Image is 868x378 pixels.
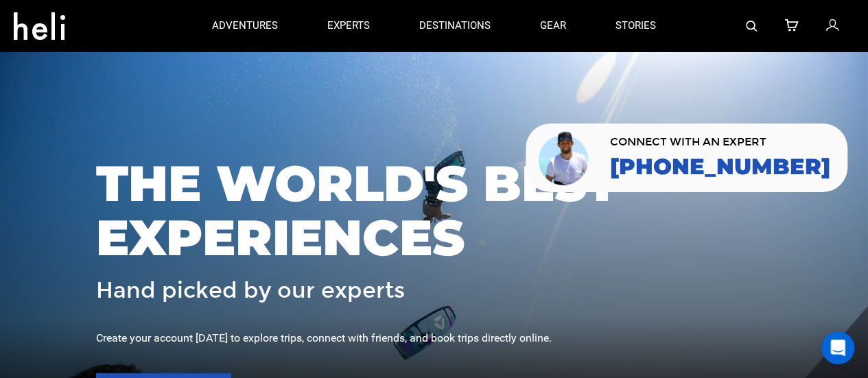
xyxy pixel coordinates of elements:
img: search-bar-icon.svg [746,21,757,32]
p: experts [327,19,370,33]
img: contact our team [536,129,593,187]
div: Create your account [DATE] to explore trips, connect with friends, and book trips directly online. [96,331,772,346]
span: Hand picked by our experts [96,279,405,303]
span: CONNECT WITH AN EXPERT [610,137,830,147]
a: [PHONE_NUMBER] [610,154,830,179]
p: destinations [419,19,491,33]
p: adventures [212,19,278,33]
span: THE WORLD'S BEST EXPERIENCES [96,156,772,265]
div: Open Intercom Messenger [821,331,854,364]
